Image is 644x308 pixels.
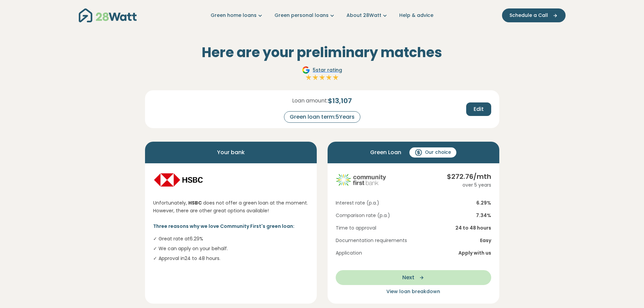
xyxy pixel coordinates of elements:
[336,270,491,285] button: Next
[292,97,328,105] span: Loan amount:
[458,250,491,257] span: Apply with us
[336,250,362,257] span: Application
[455,224,491,232] span: 24 to 48 hours
[476,212,491,219] span: 7.34 %
[402,274,414,282] span: Next
[336,224,376,232] span: Time to approval
[301,66,343,82] a: Google5star ratingFull starFull starFull starFull starFull star
[153,199,309,214] p: Unfortunately, does not offer a green loan at the moment. However, there are other great options ...
[336,171,386,188] img: community-first logo
[211,12,264,19] a: Green home loans
[79,7,566,24] nav: Main navigation
[425,149,451,156] span: Our choice
[447,182,491,189] div: over 5 years
[370,147,401,158] span: Green Loan
[447,171,491,182] div: $ 272.76 /mth
[302,66,310,74] img: Google
[336,288,491,295] button: View loan breakdown
[466,102,491,116] button: Edit
[480,237,491,244] span: Easy
[386,288,440,295] span: View loan breakdown
[217,147,245,158] span: Your bank
[153,235,309,242] li: ✓ Great rate at 6.29 %
[305,74,312,81] img: Full star
[153,255,309,262] li: ✓ Approval in 24 to 48 hours .
[326,74,332,81] img: Full star
[474,105,484,113] span: Edit
[275,12,336,19] a: Green personal loans
[336,212,390,219] span: Comparison rate (p.a.)
[610,276,644,308] iframe: Chat Widget
[319,74,326,81] img: Full star
[476,199,491,207] span: 6.29 %
[79,8,137,22] img: 28Watt
[347,12,388,19] a: About 28Watt
[153,222,309,230] p: Three reasons why we love Community First's green loan:
[502,8,566,22] button: Schedule a Call
[509,12,548,19] span: Schedule a Call
[284,111,360,123] div: Green loan term: 5 Years
[153,245,309,252] li: ✓ We can apply on your behalf.
[145,44,499,61] h2: Here are your preliminary matches
[332,74,339,81] img: Full star
[153,171,204,188] img: HSBC logo
[313,67,342,74] span: 5 star rating
[328,96,352,106] span: $ 13,107
[336,199,379,207] span: Interest rate (p.a.)
[399,12,433,19] a: Help & advice
[336,237,407,244] span: Documentation requirements
[312,74,319,81] img: Full star
[188,199,202,206] strong: HSBC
